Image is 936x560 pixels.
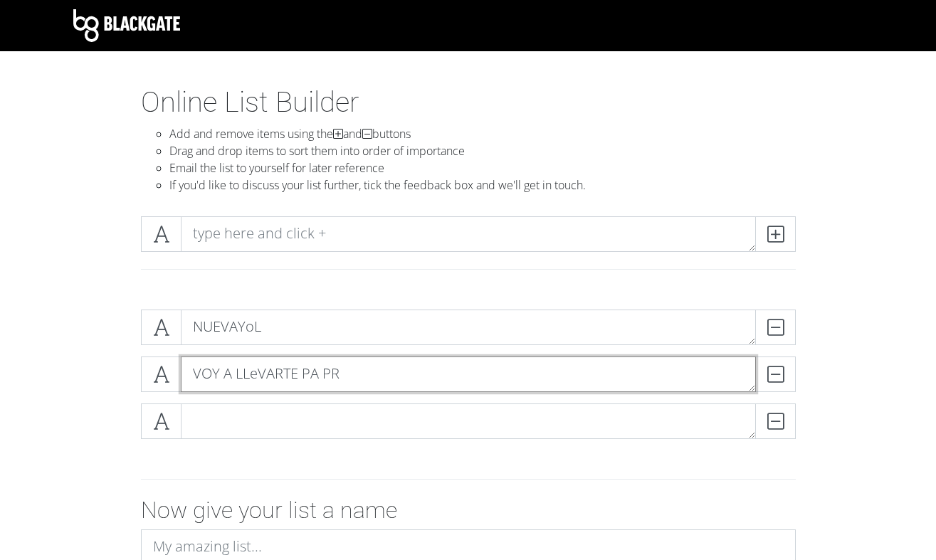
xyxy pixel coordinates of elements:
li: Add and remove items using the and buttons [169,125,796,142]
h1: Online List Builder [141,85,796,120]
h2: Now give your list a name [141,497,796,524]
li: Drag and drop items to sort them into order of importance [169,142,796,159]
img: Blackgate [73,9,180,42]
li: If you'd like to discuss your list further, tick the feedback box and we'll get in touch. [169,176,796,194]
li: Email the list to yourself for later reference [169,159,796,176]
